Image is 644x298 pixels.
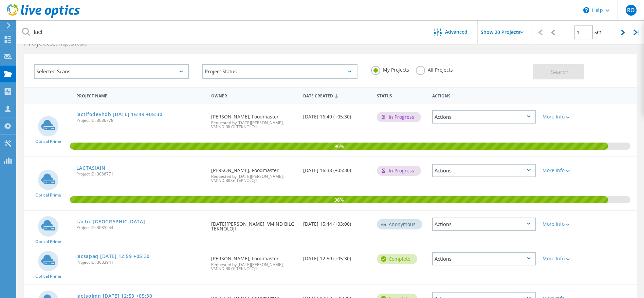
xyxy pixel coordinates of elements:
div: More Info [542,256,585,261]
span: Project ID: 3086771 [76,172,205,176]
div: Actions [432,164,536,177]
div: Selected Scans [34,64,189,79]
div: Project Status [202,64,357,79]
span: Optical Prime [35,274,61,278]
span: 96% [70,143,608,149]
div: [PERSON_NAME], Foodmaster [208,104,300,136]
div: More Info [542,222,585,226]
a: lacsapaq [DATE] 12:59 +05:30 [76,254,150,259]
div: Owner [208,89,300,101]
span: Optical Prime [35,139,61,144]
div: [PERSON_NAME], Foodmaster [208,245,300,278]
span: Project ID: 3083941 [76,260,205,264]
div: In Progress [377,166,421,176]
div: Date Created [300,89,373,102]
span: Optical Prime [35,240,61,244]
span: Project ID: 3085544 [76,226,205,230]
a: Lactic [GEOGRAPHIC_DATA] [76,219,145,224]
div: [DATE][PERSON_NAME], VMIND BILGI TEKNOLOJI [208,211,300,238]
svg: \n [583,7,589,13]
span: Optical Prime [35,193,61,197]
div: Anonymous [377,219,422,229]
div: Actions [432,218,536,231]
span: Search [551,68,569,76]
div: Actions [432,110,536,124]
div: [DATE] 12:59 (+05:30) [300,245,373,268]
span: 96% [70,196,608,202]
div: More Info [542,114,585,119]
span: Requested by [DATE][PERSON_NAME], VMIND BILGI TEKNOLOJI [211,121,296,129]
div: Status [373,89,429,101]
span: of 2 [594,30,602,36]
a: LACTASIAIN [76,166,106,170]
div: [DATE] 16:38 (+05:30) [300,157,373,180]
a: Live Optics Dashboard [7,14,80,19]
div: | [630,20,644,44]
div: Complete [377,254,417,264]
div: In Progress [377,112,421,122]
span: Requested by [DATE][PERSON_NAME], VMIND BILGI TEKNOLOJI [211,174,296,183]
input: Search projects by name, owner, ID, company, etc [17,20,424,44]
div: | [532,20,546,44]
div: [DATE] 16:49 (+05:30) [300,104,373,126]
div: More Info [542,168,585,173]
span: Advanced [445,30,467,34]
span: RO [627,7,635,13]
span: Project ID: 3086778 [76,118,205,123]
span: Requested by [DATE][PERSON_NAME], VMIND BILGI TEKNOLOJI [211,263,296,271]
label: My Projects [371,66,409,72]
label: All Projects [416,66,453,72]
a: lactlfodevhdb [DATE] 16:49 +05:30 [76,112,163,117]
div: Actions [429,89,539,101]
div: Actions [432,252,536,265]
div: [DATE] 15:44 (+03:00) [300,211,373,233]
button: Search [533,64,584,79]
div: [PERSON_NAME], Foodmaster [208,157,300,189]
div: Project Name [73,89,208,101]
